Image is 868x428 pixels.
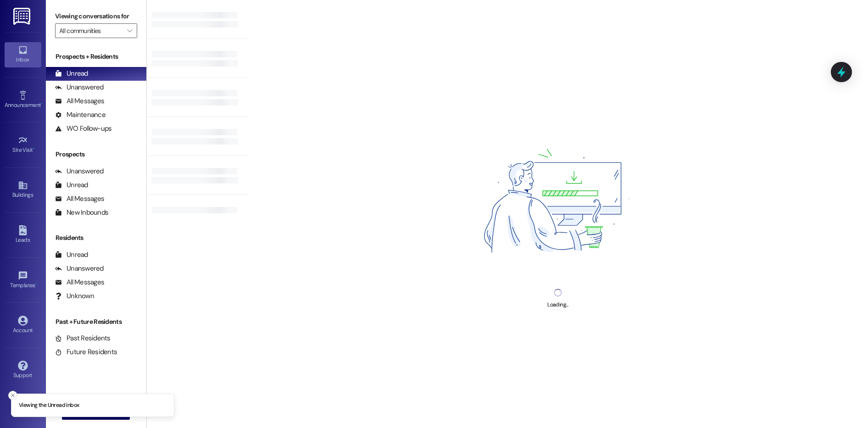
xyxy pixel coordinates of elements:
div: Residents [46,233,146,243]
div: Future Residents [55,347,117,357]
div: Unknown [55,291,94,301]
div: All Messages [55,278,104,287]
div: Unread [55,69,88,78]
div: WO Follow-ups [55,124,111,133]
div: All Messages [55,194,104,204]
div: Unanswered [55,83,104,92]
div: Loading... [547,300,568,310]
span: • [33,145,34,152]
div: Maintenance [55,110,106,120]
div: Past + Future Residents [46,317,146,327]
div: New Inbounds [55,208,108,217]
i:  [127,27,132,34]
div: Unread [55,250,88,260]
a: Buildings [5,178,41,202]
a: Templates • [5,268,41,293]
div: Prospects [46,150,146,159]
input: All communities [59,23,122,38]
div: All Messages [55,96,104,106]
label: Viewing conversations for [55,9,137,23]
a: Account [5,313,41,338]
span: • [35,281,37,287]
a: Site Visit • [5,133,41,157]
div: Past Residents [55,334,111,343]
div: Unanswered [55,167,104,176]
div: Prospects + Residents [46,52,146,61]
button: Close toast [8,391,17,400]
img: ResiDesk Logo [13,8,32,25]
a: Leads [5,222,41,247]
span: • [41,100,42,107]
div: Unanswered [55,264,104,273]
a: Inbox [5,42,41,67]
div: Unread [55,180,88,190]
p: Viewing the Unread inbox [19,401,79,410]
a: Support [5,358,41,383]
